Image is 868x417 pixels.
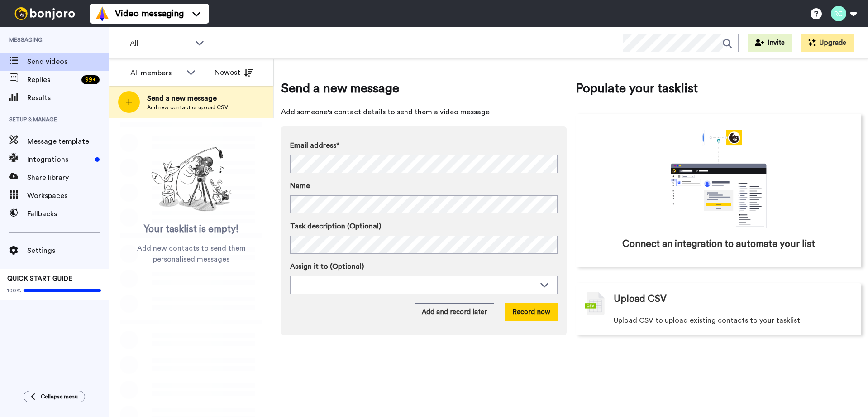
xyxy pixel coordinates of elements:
[95,6,110,21] img: vm-color.svg
[27,154,91,165] span: Integrations
[27,208,109,219] span: Fallbacks
[614,315,800,326] span: Upload CSV to upload existing contacts to your tasklist
[27,172,109,183] span: Share library
[281,79,567,97] span: Send a new message
[27,92,109,103] span: Results
[24,391,85,402] button: Collapse menu
[41,393,78,400] span: Collapse menu
[130,68,182,78] div: All members
[146,143,237,216] img: ready-set-action.png
[614,292,667,306] span: Upload CSV
[281,107,567,117] span: Add someone's contact details to send them a video message
[130,38,191,49] span: All
[27,190,109,201] span: Workspaces
[147,93,228,104] span: Send a new message
[144,223,239,236] span: Your tasklist is empty!
[27,136,109,147] span: Message template
[27,56,109,67] span: Send videos
[290,261,558,272] label: Assign it to (Optional)
[748,34,792,52] button: Invite
[290,180,310,191] span: Name
[122,243,260,265] span: Add new contacts to send them personalised messages
[415,303,494,321] button: Add and record later
[622,238,815,251] span: Connect an integration to automate your list
[585,292,605,315] img: csv-grey.png
[290,221,558,232] label: Task description (Optional)
[290,140,558,151] label: Email address*
[801,34,854,52] button: Upgrade
[27,74,78,85] span: Replies
[7,287,21,294] span: 100%
[11,7,79,20] img: bj-logo-header-white.svg
[115,7,184,20] span: Video messaging
[505,303,558,321] button: Record now
[81,75,100,84] div: 99 +
[147,104,228,111] span: Add new contact or upload CSV
[208,63,260,82] button: Newest
[576,79,861,97] span: Populate your tasklist
[7,276,72,282] span: QUICK START GUIDE
[27,245,109,256] span: Settings
[651,130,787,228] div: animation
